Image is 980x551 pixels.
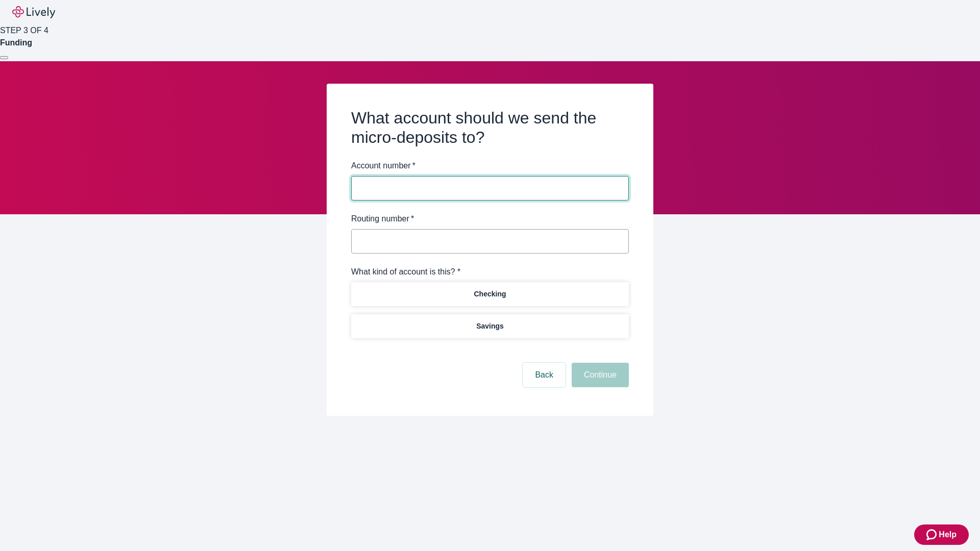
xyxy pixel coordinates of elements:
[926,529,939,541] svg: Zendesk support icon
[351,314,629,338] button: Savings
[523,363,566,387] button: Back
[351,160,415,172] label: Account number
[914,524,969,545] button: Zendesk support iconHelp
[351,266,460,278] label: What kind of account is this? *
[939,529,957,541] span: Help
[476,321,504,332] p: Savings
[474,289,506,299] p: Checking
[351,108,629,147] h2: What account should we send the micro-deposits to?
[351,213,414,225] label: Routing number
[351,282,629,306] button: Checking
[12,6,55,18] img: Lively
